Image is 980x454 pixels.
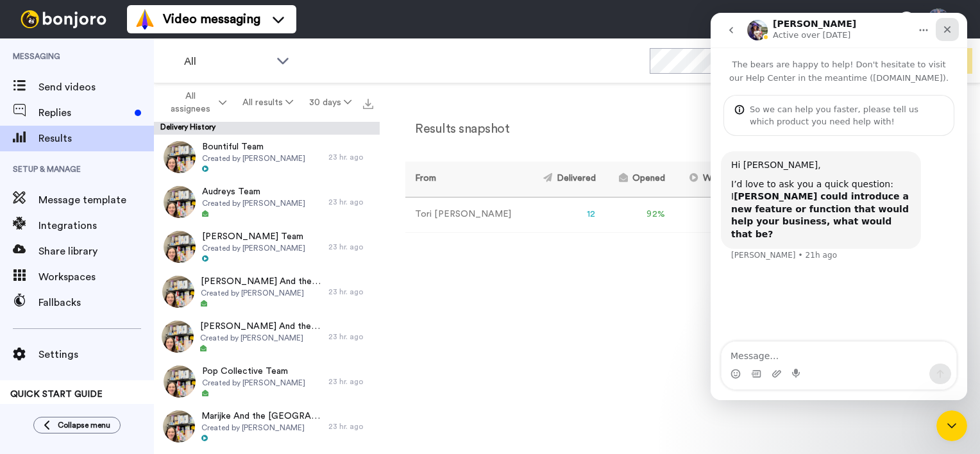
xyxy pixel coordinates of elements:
span: Collapse menu [58,420,110,430]
th: Delivered [525,162,601,197]
span: Video messaging [163,10,260,28]
a: Audreys TeamCreated by [PERSON_NAME]23 hr. ago [154,180,380,224]
span: Audreys Team [202,185,305,198]
span: Workspaces [38,269,154,285]
th: Opened [601,162,670,197]
span: Results [38,131,154,146]
span: Created by [PERSON_NAME] [200,333,322,343]
span: Created by [PERSON_NAME] [202,198,305,208]
a: [PERSON_NAME] TeamCreated by [PERSON_NAME]23 hr. ago [154,224,380,269]
span: [PERSON_NAME] Team [202,230,305,243]
td: Tori [PERSON_NAME] [405,197,525,232]
span: Bountiful Team [202,140,305,153]
th: Watched [670,162,763,197]
div: 23 hr. ago [328,376,373,387]
button: All results [235,91,301,114]
img: 5a9744de-0877-4460-846e-94f9920f3575-thumb.jpg [164,141,196,173]
img: 5a9744de-0877-4460-846e-94f9920f3575-thumb.jpg [162,276,194,308]
img: 5a9744de-0877-4460-846e-94f9920f3575-thumb.jpg [162,321,194,353]
button: Collapse menu [33,417,121,433]
div: Delivery History [154,122,380,135]
div: 23 hr. ago [328,242,373,252]
span: Settings [38,347,154,362]
img: vm-color.svg [135,9,155,29]
a: [PERSON_NAME] And the Keylime Activewear TeamCreated by [PERSON_NAME]23 hr. ago [154,269,380,314]
img: bj-logo-header-white.svg [15,10,112,28]
span: Created by [PERSON_NAME] [202,243,305,253]
div: 23 hr. ago [328,421,373,432]
div: 23 hr. ago [328,287,373,297]
iframe: Intercom live chat [936,410,967,441]
div: 23 hr. ago [328,197,373,207]
img: 5a9744de-0877-4460-846e-94f9920f3575-thumb.jpg [164,186,196,218]
a: Marijke And the [GEOGRAPHIC_DATA]Created by [PERSON_NAME]23 hr. ago [154,404,380,449]
td: 55 % [670,197,763,232]
span: QUICK START GUIDE [10,390,103,399]
a: [PERSON_NAME] And the Team at [GEOGRAPHIC_DATA]Created by [PERSON_NAME]23 hr. ago [154,314,380,359]
span: Marijke And the [GEOGRAPHIC_DATA] [201,410,322,423]
span: Message template [38,192,154,208]
span: All [184,54,270,69]
h2: Results snapshot [405,122,509,136]
span: Replies [38,105,130,121]
span: Send videos [38,80,154,95]
span: [PERSON_NAME] And the Team at [GEOGRAPHIC_DATA] [200,320,322,333]
img: 5a9744de-0877-4460-846e-94f9920f3575-thumb.jpg [163,410,195,442]
button: 30 days [301,91,359,114]
span: Created by [PERSON_NAME] [201,288,322,298]
img: export.svg [363,99,373,109]
a: Pop Collective TeamCreated by [PERSON_NAME]23 hr. ago [154,359,380,404]
div: 23 hr. ago [328,152,373,162]
th: From [405,162,525,197]
span: [PERSON_NAME] And the Keylime Activewear Team [201,275,322,288]
img: 5a9744de-0877-4460-846e-94f9920f3575-thumb.jpg [164,231,196,263]
span: Integrations [38,218,154,233]
td: 92 % [601,197,670,232]
td: 12 [525,197,601,232]
iframe: Intercom live chat [711,13,967,400]
span: Pop Collective Team [202,365,305,378]
a: Bountiful TeamCreated by [PERSON_NAME]23 hr. ago [154,135,380,180]
span: Created by [PERSON_NAME] [201,423,322,433]
span: Created by [PERSON_NAME] [202,153,305,164]
div: 23 hr. ago [328,332,373,342]
span: All assignees [164,90,216,115]
span: Fallbacks [38,295,154,310]
button: All assignees [156,85,235,121]
button: Export all results that match these filters now. [359,93,377,112]
img: 5a9744de-0877-4460-846e-94f9920f3575-thumb.jpg [164,366,196,398]
span: Created by [PERSON_NAME] [202,378,305,388]
span: Share library [38,244,154,259]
